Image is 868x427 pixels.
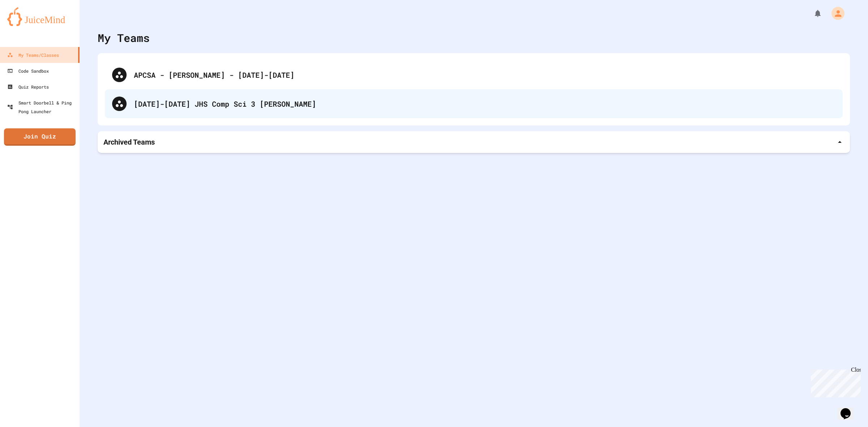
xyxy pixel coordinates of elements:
[808,367,861,397] iframe: chat widget
[3,3,50,46] div: Chat with us now!Close
[800,7,824,20] div: My Notifications
[838,398,861,420] iframe: chat widget
[98,30,150,46] div: My Teams
[105,60,843,89] div: APCSA - [PERSON_NAME] - [DATE]-[DATE]
[105,89,843,118] div: [DATE]-[DATE] JHS Comp Sci 3 [PERSON_NAME]
[4,128,76,146] a: Join Quiz
[7,98,77,116] div: Smart Doorbell & Ping Pong Launcher
[134,98,835,109] div: [DATE]-[DATE] JHS Comp Sci 3 [PERSON_NAME]
[7,51,59,59] div: My Teams/Classes
[7,82,49,91] div: Quiz Reports
[7,7,72,26] img: logo-orange.svg
[134,69,835,80] div: APCSA - [PERSON_NAME] - [DATE]-[DATE]
[7,67,49,75] div: Code Sandbox
[103,137,155,147] p: Archived Teams
[824,5,846,22] div: My Account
